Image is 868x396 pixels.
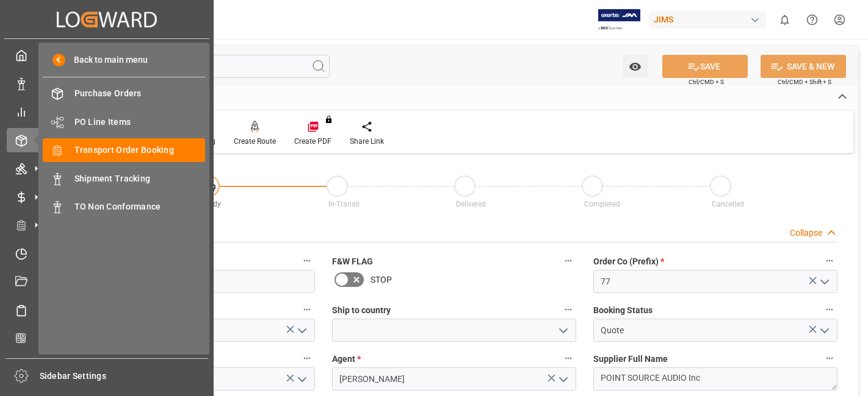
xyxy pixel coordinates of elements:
[560,253,576,269] button: F&W FLAG
[815,272,833,291] button: open menu
[43,166,205,190] a: Shipment Tracking
[371,274,392,286] span: STOP
[332,255,373,268] span: F&W FLAG
[822,302,837,317] button: Booking Status
[7,327,207,350] a: CO2 Calculator
[43,82,205,105] a: Purchase Orders
[623,55,648,78] button: open menu
[771,6,798,34] button: show 0 new notifications
[201,200,221,208] span: Ready
[593,255,664,268] span: Order Co (Prefix)
[332,304,391,317] span: Ship to country
[74,87,206,100] span: Purchase Orders
[74,116,206,129] span: PO Line Items
[43,110,205,133] a: PO Line Items
[662,55,748,78] button: SAVE
[778,77,831,87] span: Ctrl/CMD + Shift + S
[593,353,668,366] span: Supplier Full Name
[7,298,207,322] a: Sailing Schedules
[7,100,207,124] a: My Reports
[712,200,744,208] span: Cancelled
[40,370,209,383] span: Sidebar Settings
[332,353,361,366] span: Agent
[560,350,576,366] button: Agent *
[798,6,826,34] button: Help Center
[292,370,311,389] button: open menu
[761,55,846,78] button: SAVE & NEW
[299,253,315,269] button: JAM Reference Number
[689,77,724,87] span: Ctrl/CMD + S
[350,136,384,147] div: Share Link
[822,350,837,366] button: Supplier Full Name
[554,370,572,389] button: open menu
[43,195,205,219] a: TO Non Conformance
[74,172,206,185] span: Shipment Tracking
[74,144,206,157] span: Transport Order Booking
[649,11,766,29] div: JIMS
[649,8,771,31] button: JIMS
[822,253,837,269] button: Order Co (Prefix) *
[560,302,576,317] button: Ship to country
[74,200,206,213] span: TO Non Conformance
[554,321,572,340] button: open menu
[7,43,207,67] a: My Cockpit
[43,138,205,162] a: Transport Order Booking
[815,321,833,340] button: open menu
[7,270,207,294] a: Document Management
[7,71,207,95] a: Data Management
[299,302,315,317] button: Country of Origin (Suffix) *
[598,9,640,30] img: Exertis%20JAM%20-%20Email%20Logo.jpg_1722504956.jpg
[292,321,311,340] button: open menu
[593,367,837,391] textarea: POINT SOURCE AUDIO Inc
[234,136,276,147] div: Create Route
[328,200,360,208] span: In-Transit
[7,241,207,265] a: Timeslot Management V2
[456,200,486,208] span: Delivered
[790,227,822,239] div: Collapse
[593,304,653,317] span: Booking Status
[65,54,148,66] span: Back to main menu
[584,200,620,208] span: Completed
[299,350,315,366] button: Shipment type *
